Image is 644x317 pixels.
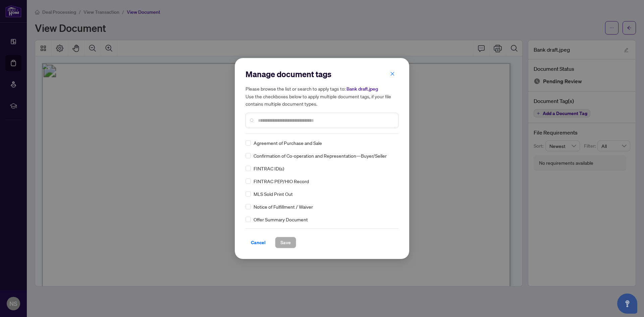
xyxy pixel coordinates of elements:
[346,86,378,92] span: Bank draft.jpeg
[254,177,309,185] span: FINTRAC PEP/HIO Record
[390,71,395,76] span: close
[251,237,266,248] span: Cancel
[617,294,637,314] button: Open asap
[275,237,296,248] button: Save
[246,237,271,248] button: Cancel
[246,85,398,107] h5: Please browse the list or search to apply tags to: Use the checkboxes below to apply multiple doc...
[254,203,313,210] span: Notice of Fulfillment / Waiver
[254,139,322,147] span: Agreement of Purchase and Sale
[246,69,398,80] h2: Manage document tags
[254,190,293,198] span: MLS Sold Print Out
[254,152,387,159] span: Confirmation of Co-operation and Representation—Buyer/Seller
[254,216,308,223] span: Offer Summary Document
[254,165,284,172] span: FINTRAC ID(s)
